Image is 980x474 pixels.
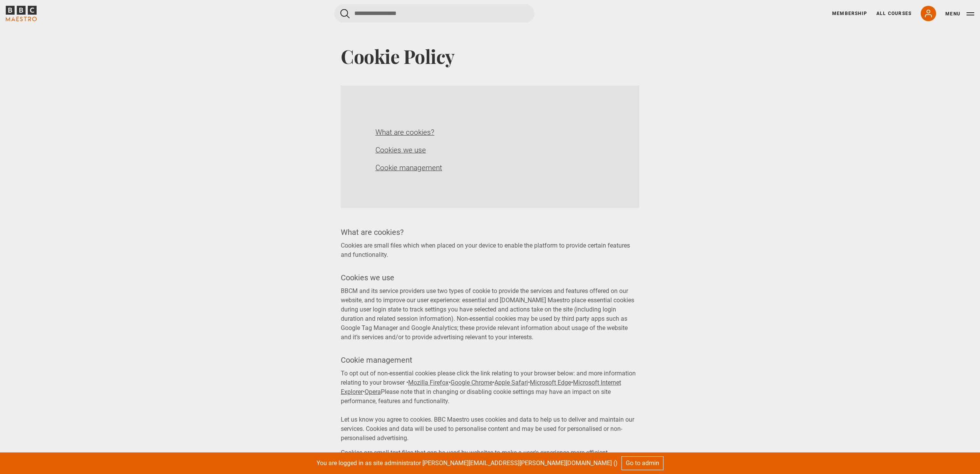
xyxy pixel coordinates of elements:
a: Mozilla Firefox [408,379,449,386]
p: Cookies we use [341,272,639,283]
a: Opera [365,388,381,395]
p: Cookie management [341,354,639,366]
a: All Courses [876,10,911,17]
input: Search [334,4,534,23]
p: What are cookies? [341,226,639,238]
a: Cookies we use [375,146,426,154]
a: Google Chrome [451,379,493,386]
a: Apple Safari [494,379,528,386]
h2: Cookie Policy [341,27,639,67]
p: Let us know you agree to cookies. BBC Maestro uses cookies and data to help us to deliver and mai... [341,415,639,443]
a: Membership [832,10,867,17]
a: Cookie management [375,163,442,172]
p: Cookies are small files which when placed on your device to enable the platform to provide certai... [341,241,639,260]
button: Toggle navigation [945,10,974,18]
a: Go to admin [622,456,663,470]
p: To opt out of non-essential cookies please click the link relating to your browser below: and mor... [341,369,639,406]
a: Microsoft Edge [530,379,571,386]
svg: BBC Maestro [6,6,37,21]
a: What are cookies? [375,128,434,137]
button: Submit the search query [340,9,350,18]
p: BBCM and its service providers use two types of cookie to provide the services and features offer... [341,286,639,342]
